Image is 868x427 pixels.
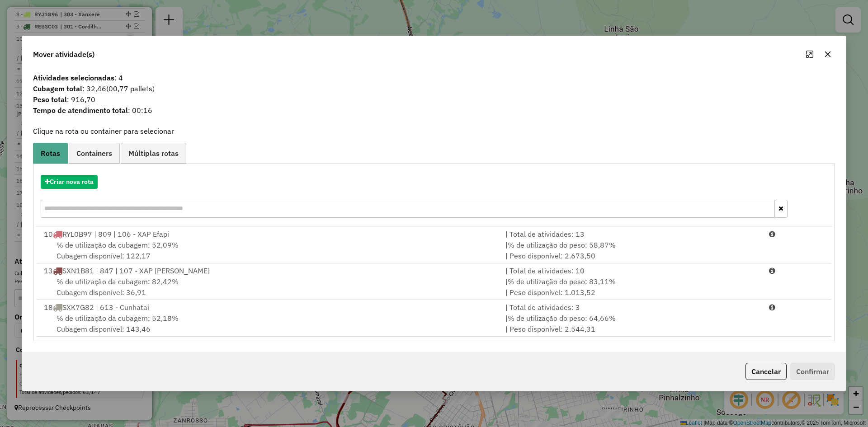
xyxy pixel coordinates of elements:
span: : 4 [28,72,840,83]
div: | Total de atividades: 10 [500,265,764,276]
span: Múltiplas rotas [128,150,179,157]
i: Porcentagens após mover as atividades: Cubagem: 64,82% Peso: 72,97% [769,230,775,238]
button: Cancelar [745,363,787,380]
span: (00,77 pallets) [106,84,155,93]
strong: Tempo de atendimento total [33,106,128,115]
i: Porcentagens após mover as atividades: Cubagem: 97,88% Peso: 98,39% [769,267,775,274]
strong: Peso total [33,95,67,104]
label: Clique na rota ou container para selecionar [33,126,174,136]
div: Cubagem disponível: 143,46 [38,313,500,334]
button: Criar nova rota [41,175,98,189]
div: 13 [38,265,500,276]
span: : 00:16 [28,105,840,116]
strong: Atividades selecionadas [33,73,114,82]
span: Containers [76,150,112,157]
div: 18 SXK7G82 | 613 - Cunhatai [38,302,500,313]
span: Rotas [41,150,60,157]
span: : 916,70 [28,94,840,105]
div: Cubagem disponível: 36,91 [38,276,500,298]
div: | | Peso disponível: 1.013,52 [500,276,764,298]
div: | Total de atividades: 3 [500,302,764,313]
span: Mover atividade(s) [33,49,94,60]
div: | | Peso disponível: 2.544,31 [500,313,764,334]
span: RYL0B97 | 809 | 106 - XAP Efapi [62,230,169,239]
button: Maximize [802,47,817,61]
span: % de utilização do peso: 58,87% [508,240,616,249]
div: 10 [38,229,500,239]
div: | Total de atividades: 13 [500,229,764,239]
span: % de utilização do peso: 64,66% [508,314,616,323]
span: % de utilização da cubagem: 52,09% [57,240,179,249]
span: SXN1B81 | 847 | 107 - XAP [PERSON_NAME] [62,266,210,275]
span: % de utilização da cubagem: 52,18% [57,314,179,323]
i: Porcentagens após mover as atividades: Cubagem: 63,00% Peso: 77,39% [769,304,775,311]
div: Cubagem disponível: 122,17 [38,239,500,261]
span: % de utilização da cubagem: 82,42% [57,277,179,286]
strong: Cubagem total [33,84,82,93]
span: : 32,46 [28,83,840,94]
span: % de utilização do peso: 83,11% [508,277,616,286]
div: | | Peso disponível: 2.673,50 [500,239,764,261]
